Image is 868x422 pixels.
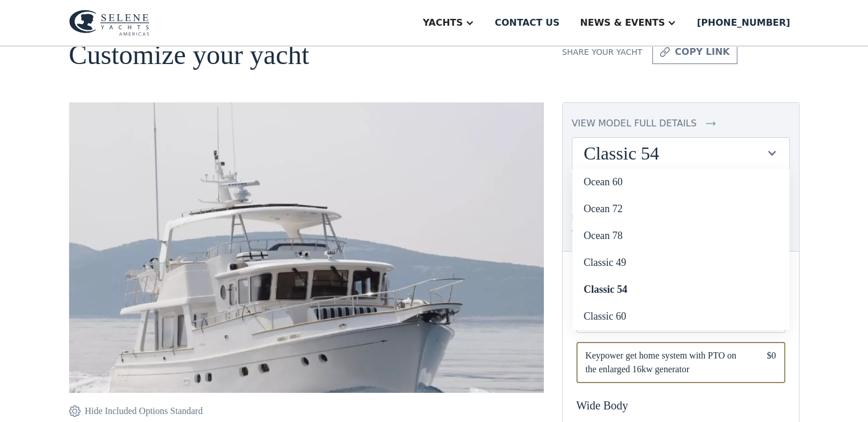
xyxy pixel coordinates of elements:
[675,45,729,59] div: copy link
[572,117,790,130] a: view model full details
[572,117,697,130] div: view model full details
[572,169,789,330] nav: Classic 54
[562,46,643,58] div: Share your yacht
[767,349,776,376] div: $0
[572,169,789,196] a: Ocean 60
[69,404,203,418] a: Hide Included Options Standard
[572,213,617,221] span: Please note:
[580,16,665,30] div: News & EVENTS
[572,303,789,330] a: Classic 60
[652,40,737,64] a: copy link
[576,397,785,414] div: Wide Body
[706,117,716,130] img: icon
[423,16,463,30] div: Yachts
[69,404,80,418] img: icon
[572,210,790,237] div: Prices in USD, and subject to change - please contact us for official quote.
[495,16,560,30] div: Contact us
[660,45,670,59] img: icon
[572,249,789,276] a: Classic 49
[697,16,790,30] div: [PHONE_NUMBER]
[69,10,150,36] img: logo
[572,222,789,249] a: Ocean 78
[572,276,789,303] a: Classic 54
[85,404,203,418] div: Hide Included Options Standard
[586,349,749,376] span: Keypower get home system with PTO on the enlarged 16kw generator
[572,196,789,222] a: Ocean 72
[69,40,544,70] h1: Customize your yacht
[584,142,766,164] div: Classic 54
[572,138,789,169] div: Classic 54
